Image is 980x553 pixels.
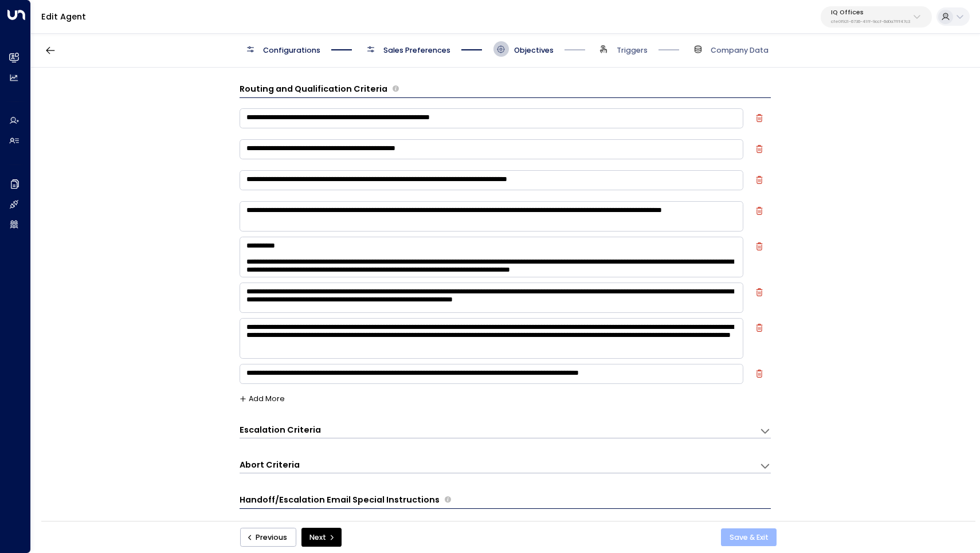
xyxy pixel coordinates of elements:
p: cfe0f921-6736-41ff-9ccf-6d0a7fff47c3 [831,19,910,24]
span: Configurations [263,45,320,56]
button: Previous [240,528,296,547]
span: Objectives [514,45,554,56]
button: Next [301,528,342,547]
span: Company Data [711,45,769,56]
span: Provide any specific instructions for the content of handoff or escalation emails. These notes gu... [445,494,451,507]
span: Sales Preferences [383,45,450,56]
h3: Handoff/Escalation Email Special Instructions [240,494,440,507]
span: Define the criteria the agent uses to determine whether a lead is qualified for further actions l... [393,83,399,96]
h3: Routing and Qualification Criteria [240,83,387,96]
div: Escalation CriteriaDefine the scenarios in which the AI agent should escalate the conversation to... [240,424,771,438]
button: IQ Officescfe0f921-6736-41ff-9ccf-6d0a7fff47c3 [821,6,932,28]
button: Save & Exit [721,528,777,547]
p: IQ Offices [831,9,910,16]
span: Triggers [617,45,648,56]
label: Special Instructions [240,519,305,528]
h3: Escalation Criteria [240,424,321,436]
a: Edit Agent [41,11,86,22]
button: Add More [240,395,285,403]
div: Abort CriteriaDefine the scenarios in which the AI agent should abort or terminate the conversati... [240,459,771,473]
h3: Abort Criteria [240,459,300,471]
